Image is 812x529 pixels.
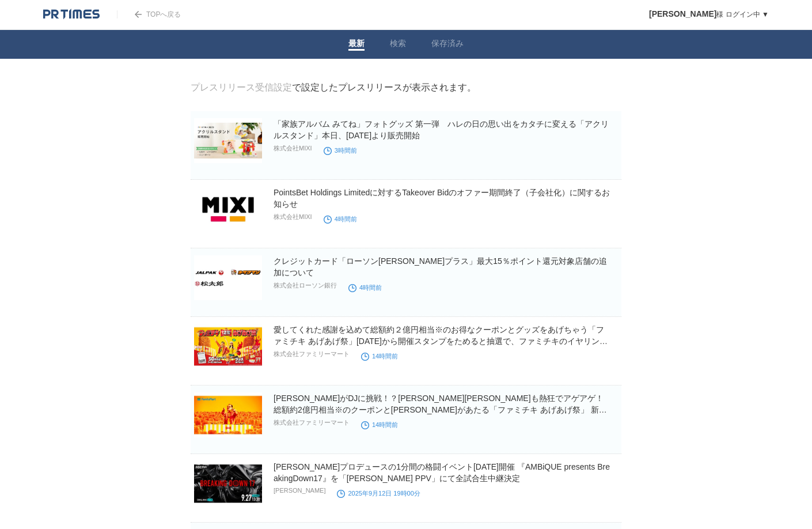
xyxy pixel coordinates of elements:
img: PointsBet Holdings Limitedに対するTakeover Bidのオファー期間終了（子会社化）に関するお知らせ [194,187,262,232]
img: 吉田鋼太郎さんがDJに挑戦！？八木莉可子さんも熱狂でアゲアゲ！総額約2億円相当※のクーポンとグッズがあたる「ファミチキ あげあげ祭」 新CM「ファミチキ あげあげ祭」篇 9月16日(火)より放映開始 [194,392,262,437]
p: [PERSON_NAME] [274,487,325,494]
img: 朝倉未来プロデュースの1分間の格闘イベント2025年9月27日（土）開催 『AMBiQUE presents BreakingDown17』を「ABEMA PPV」にて全試合生中継決定 [194,461,262,506]
div: で設定したプレスリリースが表示されます。 [191,82,476,94]
img: 「家族アルバム みてね」フォトグッズ 第一弾 ハレの日の思い出をカタチに変える「アクリルスタンド」本日、9月16日（火）より販売開始 [194,118,262,163]
time: 4時間前 [348,284,382,291]
p: 株式会社ファミリーマート [274,350,350,358]
p: 株式会社MIXI [274,213,312,221]
time: 4時間前 [324,216,357,222]
img: arrow.png [135,11,142,18]
a: 最新 [348,39,365,51]
a: プレスリリース受信設定 [191,82,292,92]
p: 株式会社ローソン銀行 [274,281,337,290]
a: PointsBet Holdings Limitedに対するTakeover Bidのオファー期間終了（子会社化）に関するお知らせ [274,188,610,209]
time: 14時間前 [361,421,398,428]
a: TOPへ戻る [117,10,181,18]
a: クレジットカード「ローソン[PERSON_NAME]プラス」最大15％ポイント還元対象店舗の追加について [274,256,607,277]
span: [PERSON_NAME] [649,9,716,18]
img: 愛してくれた感謝を込めて総額約２億円相当※のお得なクーポンとグッズをあげちゃう「ファミチキ あげあげ祭」9月16日から開催スタンプをためると抽選で、ファミチキのイヤリングやキャリーバッグが手に入る!? [194,324,262,369]
time: 3時間前 [324,147,357,154]
a: [PERSON_NAME]様 ログイン中 ▼ [649,10,769,18]
time: 2025年9月12日 19時00分 [337,490,420,497]
a: [PERSON_NAME]プロデュースの1分間の格闘イベント[DATE]開催 『AMBiQUE presents BreakingDown17』を「[PERSON_NAME] PPV」にて全試合... [274,462,610,483]
a: 愛してくれた感謝を込めて総額約２億円相当※のお得なクーポンとグッズをあげちゃう「ファミチキ あげあげ祭」[DATE]から開催スタンプをためると抽選で、ファミチキのイヤリングやキャリーバッグが手に... [274,325,608,357]
time: 14時間前 [361,353,398,360]
img: クレジットカード「ローソンPontaプラス」最大15％ポイント還元対象店舗の追加について [194,255,262,300]
a: 保存済み [431,39,464,51]
a: 検索 [390,39,406,51]
img: logo.png [43,9,100,20]
p: 株式会社MIXI [274,144,312,153]
p: 株式会社ファミリーマート [274,418,350,427]
a: [PERSON_NAME]がDJに挑戦！？[PERSON_NAME][PERSON_NAME]も熱狂でアゲアゲ！総額約2億円相当※のクーポンと[PERSON_NAME]があたる「ファミチキ あげ... [274,394,607,426]
a: 「家族アルバム みてね」フォトグッズ 第一弾 ハレの日の思い出をカタチに変える「アクリルスタンド」本日、[DATE]より販売開始 [274,119,609,140]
